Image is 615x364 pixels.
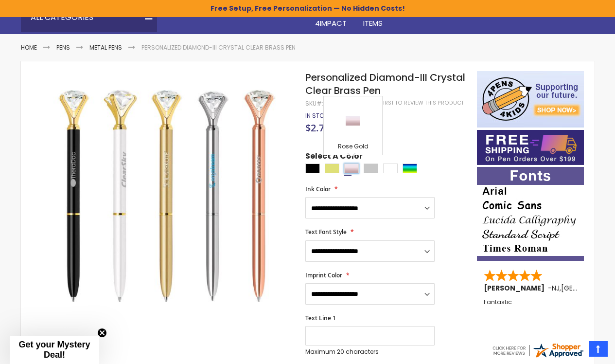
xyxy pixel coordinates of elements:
[305,228,347,236] span: Text Font Style
[552,283,560,293] span: NJ
[56,43,70,52] a: Pens
[305,121,330,134] span: $2.76
[383,164,398,173] div: White
[305,185,331,193] span: Ink Color
[325,164,339,173] div: Gold
[364,164,378,173] div: Silver
[477,71,584,127] img: 4pens 4 kids
[545,8,564,18] span: Blog
[272,8,299,18] span: Pencils
[305,348,435,356] p: Maximum 20 characters
[498,8,530,18] span: Specials
[307,3,355,35] a: 4Pens4impact
[484,299,578,320] div: Fantastic
[344,164,359,173] div: Rose Gold
[185,8,205,18] span: Home
[305,151,363,164] span: Select A Color
[326,143,380,152] div: Rose Gold
[97,328,107,338] button: Close teaser
[477,167,584,261] img: font-personalization-examples
[305,99,323,108] strong: SKU
[21,43,37,52] a: Home
[305,71,465,97] span: Personalized Diamond-III Crystal Clear Brass Pen
[589,341,608,357] a: Top
[305,111,332,120] span: In stock
[305,271,342,279] span: Imprint Color
[21,3,157,32] div: All Categories
[305,112,332,120] div: Availability
[363,8,429,28] span: 4PROMOTIONAL ITEMS
[230,8,247,18] span: Pens
[403,164,417,173] div: Assorted
[89,43,122,52] a: Metal Pens
[305,164,320,173] div: Black
[18,340,90,360] span: Get your Mystery Deal!
[454,8,473,18] span: Rush
[491,342,584,359] img: 4pens.com widget logo
[484,283,548,293] span: [PERSON_NAME]
[305,314,336,322] span: Text Line 1
[141,44,296,52] li: Personalized Diamond-III Crystal Clear Brass Pen
[40,70,292,323] img: Personalized Diamond-III Crystal Clear Brass Pen
[315,8,348,28] span: 4Pens 4impact
[362,99,464,107] a: Be the first to review this product
[491,353,584,361] a: 4pens.com certificate URL
[477,130,584,165] img: Free shipping on orders over $199
[10,336,99,364] div: Get your Mystery Deal!Close teaser
[355,3,437,35] a: 4PROMOTIONALITEMS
